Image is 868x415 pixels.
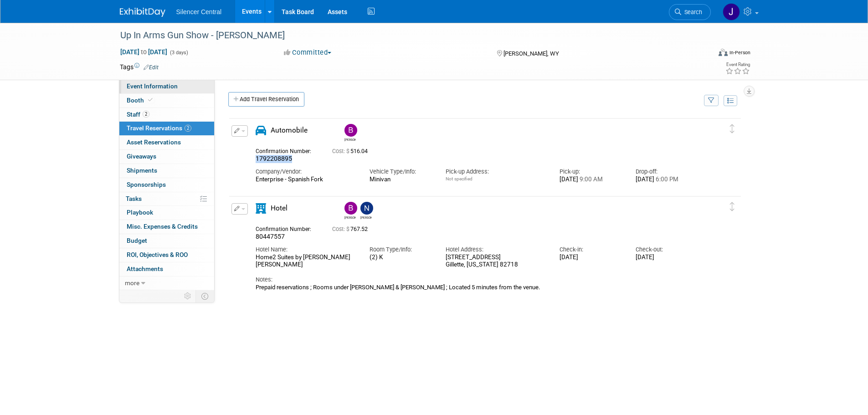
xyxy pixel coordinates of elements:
[446,176,473,181] span: Not specified
[185,125,191,132] span: 2
[127,167,157,174] span: Shipments
[119,192,214,206] a: Tasks
[119,122,214,135] a: Travel Reservations2
[344,124,357,137] img: Braden Hougaard
[681,9,702,15] span: Search
[119,164,214,178] a: Shipments
[127,265,163,272] span: Attachments
[332,148,371,154] span: 516.04
[119,206,214,220] a: Playbook
[180,290,196,302] td: Personalize Event Tab Strip
[708,98,714,104] i: Filter by Traveler
[560,168,622,176] div: Pick-up:
[256,233,285,240] span: 80447557
[256,254,356,269] div: Home2 Suites by [PERSON_NAME] [PERSON_NAME]
[119,277,214,290] a: more
[256,284,699,291] div: Prepaid reservations ; Rooms under [PERSON_NAME] & [PERSON_NAME] ; Located 5 minutes from the venue.
[578,176,603,183] span: 9:00 AM
[117,27,697,44] div: Up In Arms Gun Show - [PERSON_NAME]
[127,153,156,160] span: Giveaways
[127,209,153,216] span: Playbook
[730,202,734,211] i: Click and drag to move item
[127,111,149,118] span: Staff
[446,254,546,269] div: [STREET_ADDRESS] Gillette, [US_STATE] 82718
[256,176,356,184] div: Enterprise - Spanish Fork
[256,246,356,254] div: Hotel Name:
[256,223,318,233] div: Confirmation Number:
[119,178,214,192] a: Sponsorships
[729,49,750,56] div: In-Person
[119,136,214,149] a: Asset Reservations
[360,202,373,215] img: Noelle Kealoha
[370,254,432,261] div: (2) K
[119,234,214,248] a: Budget
[256,125,266,136] i: Automobile
[654,176,678,183] span: 6:00 PM
[148,97,153,102] i: Booth reservation complete
[195,290,214,302] td: Toggle Event Tabs
[560,176,622,184] div: [DATE]
[126,195,142,202] span: Tasks
[176,8,222,15] span: Silencer Central
[127,124,191,132] span: Travel Reservations
[127,97,154,104] span: Booth
[127,181,166,188] span: Sponsorships
[342,124,358,142] div: Braden Hougaard
[143,111,149,118] span: 2
[344,137,356,142] div: Braden Hougaard
[120,48,168,56] span: [DATE] [DATE]
[256,168,356,176] div: Company/Vendor:
[119,108,214,122] a: Staff2
[360,215,372,220] div: Noelle Kealoha
[636,176,698,184] div: [DATE]
[228,92,304,107] a: Add Travel Reservation
[119,220,214,234] a: Misc. Expenses & Credits
[344,215,356,220] div: Braden Hougaard
[119,94,214,108] a: Booth
[669,4,711,20] a: Search
[332,226,371,232] span: 767.52
[370,168,432,176] div: Vehicle Type/Info:
[271,204,288,212] span: Hotel
[657,47,751,61] div: Event Format
[169,50,188,56] span: (3 days)
[342,202,358,220] div: Braden Hougaard
[119,248,214,262] a: ROI, Objectives & ROO
[332,148,350,154] span: Cost: $
[127,237,147,244] span: Budget
[446,168,546,176] div: Pick-up Address:
[344,202,357,215] img: Braden Hougaard
[719,49,728,56] img: Format-Inperson.png
[271,126,308,134] span: Automobile
[139,48,148,56] span: to
[119,80,214,93] a: Event Information
[636,168,698,176] div: Drop-off:
[730,124,734,133] i: Click and drag to move item
[256,145,318,155] div: Confirmation Number:
[358,202,374,220] div: Noelle Kealoha
[256,203,266,214] i: Hotel
[636,254,698,261] div: [DATE]
[120,62,159,72] td: Tags
[127,251,188,258] span: ROI, Objectives & ROO
[332,226,350,232] span: Cost: $
[127,223,198,230] span: Misc. Expenses & Credits
[119,262,214,276] a: Attachments
[560,254,622,261] div: [DATE]
[127,138,181,146] span: Asset Reservations
[560,246,622,254] div: Check-in:
[125,279,139,287] span: more
[256,276,699,284] div: Notes:
[503,50,559,57] span: [PERSON_NAME], WY
[725,62,750,67] div: Event Rating
[281,48,335,57] button: Committed
[127,82,178,90] span: Event Information
[446,246,546,254] div: Hotel Address:
[723,3,740,20] img: Jessica Crawford
[144,64,159,71] a: Edit
[370,176,432,183] div: Minivan
[120,8,165,17] img: ExhibitDay
[636,246,698,254] div: Check-out:
[370,246,432,254] div: Room Type/Info:
[256,155,292,162] span: 1792208895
